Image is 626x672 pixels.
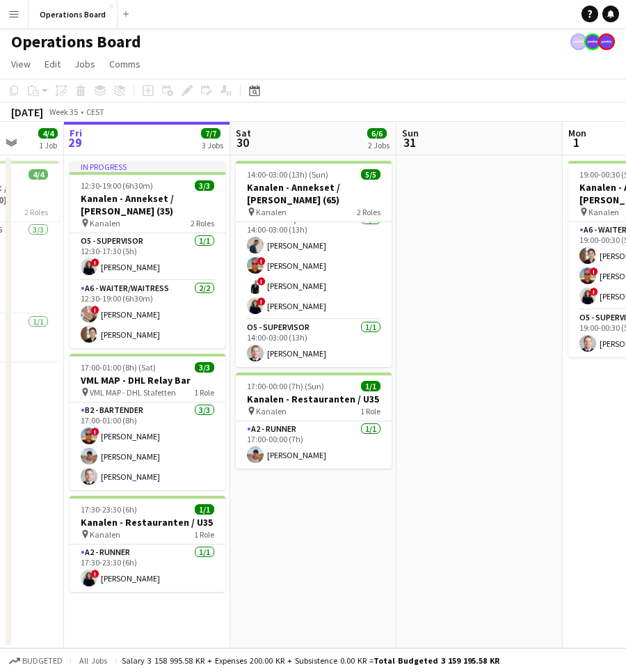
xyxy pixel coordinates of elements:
span: 1/1 [361,381,380,391]
span: 12:30-19:00 (6h30m) [81,180,153,191]
h3: Kanalen - Restauranten / U35 [70,516,225,529]
span: Budgeted [22,656,63,666]
a: Edit [39,55,66,73]
span: Mon [568,127,586,139]
div: In progress [70,161,225,172]
app-card-role: O5 - SUPERVISOR1/114:00-03:00 (13h)[PERSON_NAME] [236,320,392,367]
button: Budgeted [7,653,65,669]
span: Kanalen [90,529,120,540]
app-job-card: 14:00-03:00 (13h) (Sun)5/5Kanalen - Annekset / [PERSON_NAME] (65) Kanalen2 RolesA6 - WAITER/WAITR... [236,161,392,367]
span: VML MAP - DHL Stafetten [90,387,176,398]
span: Fri [70,127,82,139]
span: 1/1 [195,504,214,515]
h1: Operations Board [11,31,141,52]
button: Operations Board [29,1,118,28]
app-card-role: A2 - RUNNER1/117:00-00:00 (7h)[PERSON_NAME] [236,421,392,469]
h3: Kanalen - Restauranten / U35 [236,393,392,405]
span: ! [257,297,266,306]
span: Edit [45,58,61,70]
span: Kanalen [256,207,287,217]
span: ! [590,267,598,276]
app-card-role: A6 - WAITER/WAITRESS4/414:00-03:00 (13h)[PERSON_NAME]![PERSON_NAME]![PERSON_NAME]![PERSON_NAME] [236,212,392,320]
span: 2 Roles [24,207,48,217]
span: 2 Roles [357,207,380,217]
span: View [11,58,31,70]
span: 1 Role [194,387,214,398]
a: Comms [104,55,146,73]
span: 17:00-01:00 (8h) (Sat) [81,362,156,373]
span: Kanalen [588,207,619,217]
app-job-card: In progress12:30-19:00 (6h30m)3/3Kanalen - Annekset / [PERSON_NAME] (35) Kanalen2 RolesO5 - SUPER... [70,161,225,348]
span: ! [257,257,266,265]
span: 1 Role [194,529,214,540]
span: Sat [236,127,251,139]
span: 2 Roles [191,218,214,228]
span: ! [91,570,99,578]
span: ! [590,288,598,296]
app-user-avatar: Support Team [570,33,587,50]
div: CEST [86,107,104,117]
app-card-role: A2 - RUNNER1/117:30-23:30 (6h)![PERSON_NAME] [70,545,225,592]
app-user-avatar: Support Team [584,33,601,50]
span: Total Budgeted 3 159 195.58 KR [374,655,499,666]
h3: VML MAP - DHL Relay Bar [70,374,225,386]
span: 30 [234,134,251,150]
span: 31 [400,134,419,150]
span: ! [257,277,266,286]
span: 5/5 [361,169,380,180]
span: ! [91,306,99,314]
app-card-role: B2 - BARTENDER3/317:00-01:00 (8h)![PERSON_NAME][PERSON_NAME][PERSON_NAME] [70,403,225,490]
div: Salary 3 158 995.58 KR + Expenses 200.00 KR + Subsistence 0.00 KR = [122,655,499,666]
span: 17:30-23:30 (6h) [81,504,137,515]
app-card-role: A6 - WAITER/WAITRESS2/212:30-19:00 (6h30m)![PERSON_NAME][PERSON_NAME] [70,281,225,348]
span: Comms [109,58,141,70]
div: 2 Jobs [368,140,390,150]
span: 6/6 [367,128,387,139]
span: Jobs [74,58,95,70]
span: 7/7 [201,128,220,139]
span: 4/4 [29,169,48,180]
span: ! [91,428,99,436]
app-job-card: 17:00-01:00 (8h) (Sat)3/3VML MAP - DHL Relay Bar VML MAP - DHL Stafetten1 RoleB2 - BARTENDER3/317... [70,354,225,490]
span: 3/3 [195,362,214,373]
span: Sun [402,127,419,139]
span: Kanalen [90,218,120,228]
app-card-role: O5 - SUPERVISOR1/112:30-17:30 (5h)![PERSON_NAME] [70,233,225,281]
app-user-avatar: Support Team [598,33,615,50]
span: 17:00-00:00 (7h) (Sun) [247,381,324,391]
app-job-card: 17:00-00:00 (7h) (Sun)1/1Kanalen - Restauranten / U35 Kanalen1 RoleA2 - RUNNER1/117:00-00:00 (7h)... [236,373,392,469]
app-job-card: 17:30-23:30 (6h)1/1Kanalen - Restauranten / U35 Kanalen1 RoleA2 - RUNNER1/117:30-23:30 (6h)![PERS... [70,496,225,592]
span: 3/3 [195,180,214,191]
span: ! [91,258,99,267]
span: Kanalen [256,406,287,416]
span: 1 Role [360,406,380,416]
h3: Kanalen - Annekset / [PERSON_NAME] (35) [70,192,225,217]
span: Week 35 [46,107,81,117]
div: [DATE] [11,105,43,119]
a: View [6,55,36,73]
h3: Kanalen - Annekset / [PERSON_NAME] (65) [236,181,392,206]
a: Jobs [69,55,101,73]
div: 1 Job [39,140,57,150]
span: 29 [67,134,82,150]
span: 14:00-03:00 (13h) (Sun) [247,169,328,180]
span: 1 [566,134,586,150]
span: All jobs [77,655,110,666]
span: 4/4 [38,128,58,139]
div: 3 Jobs [202,140,223,150]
